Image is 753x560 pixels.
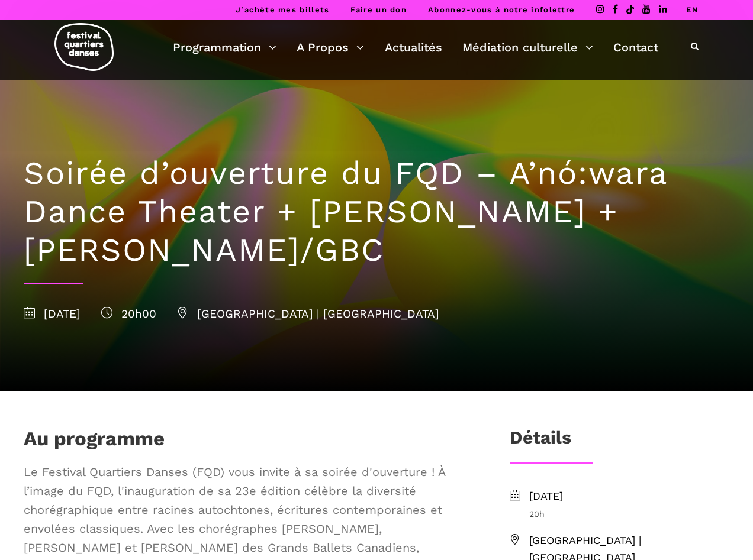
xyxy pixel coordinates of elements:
[385,37,442,57] a: Actualités
[24,154,729,269] h1: Soirée d’ouverture du FQD – A’nó:wara Dance Theater + [PERSON_NAME] + [PERSON_NAME]/GBC
[428,5,575,14] a: Abonnez-vous à notre infolettre
[529,507,729,520] span: 20h
[297,37,364,57] a: A Propos
[686,5,699,14] a: EN
[236,5,329,14] a: J’achète mes billets
[510,427,571,457] h3: Détails
[101,307,156,321] span: 20h00
[54,23,114,71] img: logo-fqd-med
[613,37,658,57] a: Contact
[350,5,407,14] a: Faire un don
[529,488,729,505] span: [DATE]
[462,37,593,57] a: Médiation culturelle
[173,37,276,57] a: Programmation
[24,307,81,321] span: [DATE]
[177,307,439,321] span: [GEOGRAPHIC_DATA] | [GEOGRAPHIC_DATA]
[24,427,165,457] h1: Au programme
